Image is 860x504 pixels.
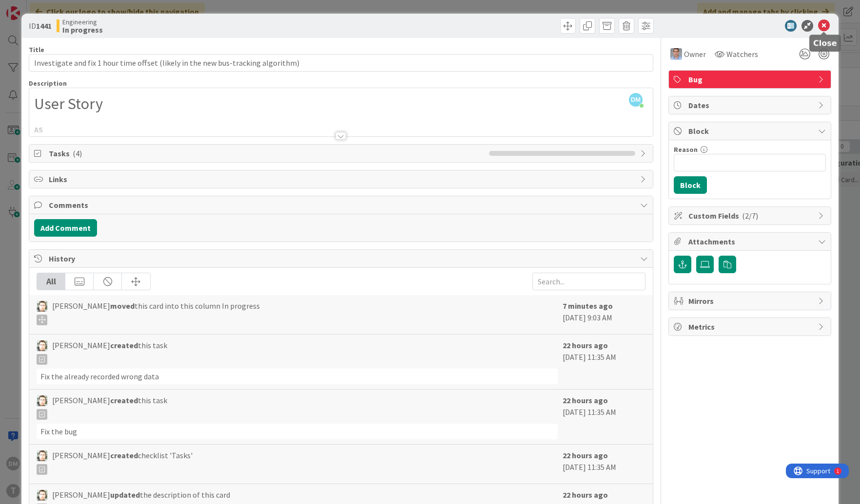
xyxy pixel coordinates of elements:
span: Links [49,173,635,185]
label: Title [29,45,44,54]
b: 22 hours ago [563,490,608,500]
span: Engineering [62,18,103,26]
b: created [110,340,138,350]
div: Fix the bug [37,424,558,439]
span: Support [20,1,44,13]
b: updated [110,490,140,500]
span: Dates [688,99,813,111]
b: 7 minutes ago [563,301,613,311]
input: type card name here... [29,54,653,72]
span: ( 4 ) [73,149,82,158]
img: VD [37,450,47,461]
span: ID [29,20,52,32]
button: Add Comment [34,219,97,237]
div: All [37,273,65,290]
div: [DATE] 11:35 AM [563,449,645,479]
h1: User Story [34,94,648,113]
span: [PERSON_NAME] this task [52,394,167,420]
b: In progress [62,26,103,34]
img: VD [37,490,47,501]
span: Metrics [688,321,813,333]
b: created [110,395,138,405]
span: Description [29,79,67,88]
b: 1441 [36,21,52,31]
b: created [110,450,138,460]
h5: Close [813,38,837,48]
span: Tasks [49,148,484,159]
b: moved [110,301,135,311]
b: 22 hours ago [563,450,608,460]
span: [PERSON_NAME] this card into this column In progress [52,300,260,325]
b: 22 hours ago [563,340,608,350]
span: Bug [688,74,813,85]
span: Block [688,125,813,137]
button: Block [674,176,707,194]
span: [PERSON_NAME] this task [52,339,167,365]
span: Watchers [726,48,758,60]
label: Reason [674,145,698,154]
span: Attachments [688,236,813,247]
span: DM [629,93,643,107]
div: Fix the already recorded wrong data [37,369,558,384]
span: Comments [49,199,635,211]
span: Custom Fields [688,210,813,222]
div: [DATE] 11:35 AM [563,339,645,384]
span: ( 2/7 ) [742,211,758,221]
span: [PERSON_NAME] checklist 'Tasks' [52,449,193,475]
div: [DATE] 9:03 AM [563,300,645,329]
div: [DATE] 11:35 AM [563,394,645,439]
input: Search... [532,273,645,290]
span: Mirrors [688,295,813,307]
img: VD [37,340,47,351]
span: Owner [684,48,706,60]
img: VD [37,395,47,406]
img: VD [37,301,47,312]
b: 22 hours ago [563,395,608,405]
span: History [49,253,635,264]
img: LD [670,48,682,60]
div: 1 [51,4,53,12]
